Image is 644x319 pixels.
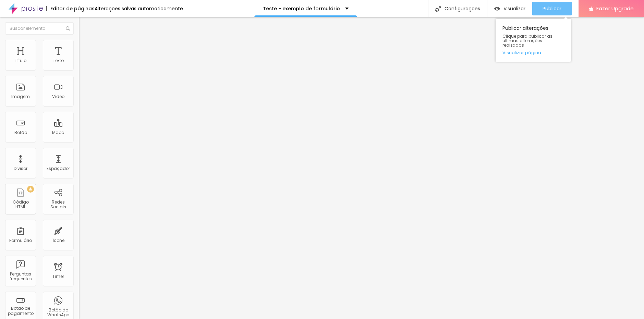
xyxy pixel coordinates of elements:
div: Texto [53,58,64,63]
div: Editor de páginas [46,6,95,11]
span: Clique para publicar as ultimas alterações reaizadas [502,34,564,48]
img: Icone [435,6,441,12]
div: Vídeo [52,94,64,99]
img: view-1.svg [494,6,500,12]
span: Publicar [543,6,561,11]
div: Botão de pagamento [7,306,34,316]
span: Fazer Upgrade [596,5,634,11]
div: Mapa [52,130,64,135]
input: Buscar elemento [5,22,74,35]
a: Visualizar página [502,50,564,55]
div: Alterações salvas automaticamente [95,6,183,11]
div: Formulário [9,238,32,243]
p: Teste - exemplo de formulário [263,6,340,11]
div: Espaçador [47,166,70,171]
button: Visualizar [487,2,532,15]
div: Ícone [52,238,64,243]
div: Redes Sociais [45,200,72,210]
div: Timer [52,274,64,279]
div: Imagem [11,94,30,99]
div: Divisor [14,166,27,171]
button: Publicar [532,2,572,15]
iframe: Editor [79,17,644,319]
div: Publicar alterações [496,19,571,62]
span: Visualizar [503,6,525,11]
div: Código HTML [7,200,34,210]
div: Botão [14,130,27,135]
div: Título [15,58,26,63]
div: Perguntas frequentes [7,272,34,282]
div: Botão do WhatsApp [45,308,72,318]
img: Icone [66,26,70,30]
